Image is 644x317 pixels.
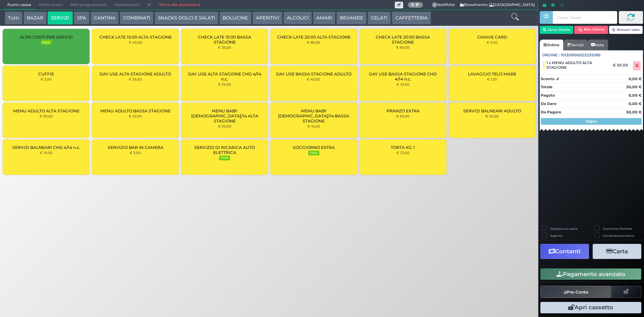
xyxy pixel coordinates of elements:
[586,119,597,123] strong: Segue
[23,11,47,25] button: BAZAR
[120,11,154,25] button: COMBINATI
[218,82,231,86] small: € 25,00
[612,63,632,67] div: € 30,00
[187,71,262,82] span: DAY USE ALTA STAGIONE CHD 4/14 n.c.
[391,145,415,150] span: TORTA KG 1
[487,77,497,81] small: € 1,50
[13,108,79,113] span: MENU ADULTO ALTA STAGIONE
[187,108,262,123] span: MENU BABY [DEMOGRAPHIC_DATA]/14 ALTA STAGIONE
[91,11,119,25] button: CANTINA
[129,114,142,118] small: € 22,00
[155,11,218,25] button: SNACKS DOLCI E SALATI
[100,71,171,76] span: DAY USE ALTA STAGIONE ADULTO
[593,244,641,259] button: Carta
[485,114,499,118] small: € 20,00
[129,77,142,81] small: € 55,00
[277,35,351,40] span: CHECK LATE 20:00 ALTA STAGIONE
[411,2,414,7] b: 0
[283,11,312,25] button: ALCOLICI
[218,45,231,49] small: € 35,00
[100,108,171,113] span: MENU ADULTO BASSA STAGIONE
[308,124,320,128] small: € 15,00
[468,71,516,76] span: LAVAGGIO TELO MARE
[187,35,262,45] span: CHECK LATE 15:00 BASSA STAGIONE
[603,233,634,238] label: Comanda prioritaria
[276,108,352,123] span: MENU BABY [DEMOGRAPHIC_DATA]/14 BASSA STAGIONE
[253,11,282,25] button: APERITIVI
[130,151,141,155] small: € 5,00
[553,11,617,24] input: Codice Cliente
[540,244,589,259] button: Contanti
[541,101,556,106] strong: Da Dare
[392,11,431,25] button: CAFFETTERIA
[563,40,587,50] a: Servizi
[550,226,577,231] label: Stampa una copia
[41,40,52,45] small: FREE
[609,26,643,34] button: Rimuovi tutto
[541,76,554,82] strong: Sconto
[66,0,110,10] span: Ritiri programmati
[74,11,90,25] button: SPA
[550,233,562,238] label: Asporto
[48,11,72,25] button: SERVIZI
[365,71,441,82] span: DAY USE BASSA STAGIONE CHD 4/14 n.c.
[99,35,172,40] span: CHECK LATE 15:00 ALTA STAGIONE
[574,26,608,34] button: Rim. Cliente
[307,40,320,44] small: € 80,00
[540,302,641,313] button: Apri cassetto
[12,145,80,150] span: SERVIZI BALNEARI CHD 4/14 n.c.
[155,0,204,10] a: Torna alla dashboard
[542,52,560,58] span: Ordine :
[540,40,563,50] a: Ordine
[432,2,438,8] span: 0
[477,35,507,40] span: CHIAVE CARD
[293,145,335,150] span: SOGGIORNO EXTRA
[40,114,53,118] small: € 30,00
[41,77,52,81] small: € 2,00
[487,40,498,44] small: € 5,00
[308,151,319,155] small: FREE
[111,0,143,10] span: Impostazioni
[541,110,561,114] strong: Da Pagare
[629,76,642,81] strong: 0,00 €
[35,0,66,10] span: Ultimi ordini
[540,286,611,298] button: Pre-Conto
[20,35,73,40] span: ALTRI COSTI PER SERVIZI
[386,108,420,113] span: PRANZO EXTRA
[629,101,642,106] strong: 0,00 €
[108,145,163,150] span: SERVIZIO BAR IN CAMERA
[587,40,608,50] a: Note
[5,11,22,25] button: Tutti
[307,77,320,81] small: € 45,00
[187,145,262,155] span: SERVIZIO DI RICARICA AUTO ELETTRICA
[40,151,53,155] small: € 10,00
[38,71,54,76] span: CUFFIE
[546,60,608,70] span: 1 x MENU ADULTO ALTA STAGIONE
[219,11,251,25] button: BOLLICINE
[218,124,231,128] small: € 20,00
[368,11,391,25] button: GELATI
[396,151,410,155] small: € 22,00
[336,11,367,25] button: BEVANDE
[4,0,35,10] span: Punto cassa
[219,156,230,160] small: FREE
[129,40,142,44] small: € 45,00
[561,52,601,58] span: 101359106323235385
[396,114,410,118] small: € 50,00
[541,93,555,98] strong: Pagato
[540,268,641,280] button: Pagamento avanzato
[603,226,632,231] label: Scontrino Parlante
[313,11,335,25] button: AMARI
[541,85,552,89] strong: Totale
[629,93,642,98] strong: 0,00 €
[626,85,642,89] strong: 30,00 €
[396,45,410,49] small: € 60,00
[365,35,441,45] span: CHECK LATE 20:00 BASSA STAGIONE
[540,26,574,34] button: Cerca Cliente
[463,108,521,113] span: SERVIZI BALNEARI ADULTO
[626,110,642,114] strong: 30,00 €
[276,71,352,76] span: DAY USE BASSA STAGIONE ADULTO
[396,82,410,86] small: € 25,00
